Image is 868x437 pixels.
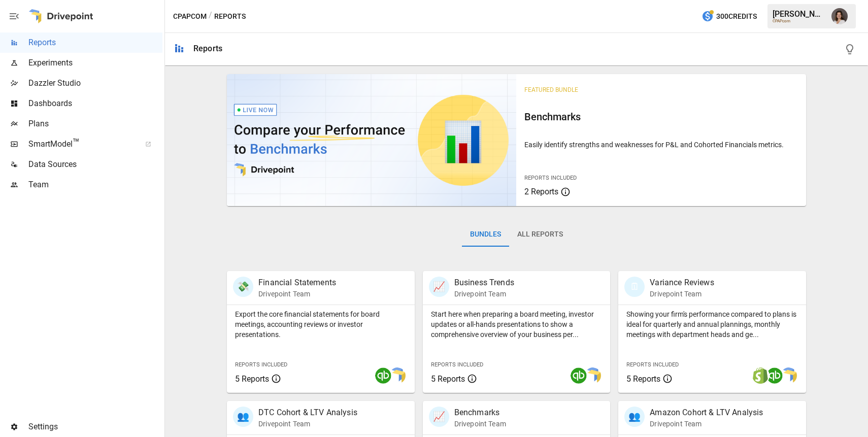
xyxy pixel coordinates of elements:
span: Reports Included [524,175,577,181]
span: Settings [28,421,162,433]
div: 🗓 [624,277,645,297]
span: 300 Credits [716,10,757,23]
span: 5 Reports [235,374,269,384]
span: 2 Reports [524,187,558,196]
p: DTC Cohort & LTV Analysis [258,407,357,419]
span: SmartModel [28,138,134,150]
p: Variance Reviews [650,277,714,289]
div: 👥 [624,407,645,427]
span: Team [28,179,162,191]
p: Business Trends [454,277,514,289]
button: 300Credits [697,7,761,26]
span: Reports Included [235,361,287,368]
img: quickbooks [766,367,783,384]
img: smart model [389,367,406,384]
p: Showing your firm's performance compared to plans is ideal for quarterly and annual plannings, mo... [626,309,798,340]
p: Amazon Cohort & LTV Analysis [650,407,763,419]
span: Data Sources [28,158,162,171]
p: Financial Statements [258,277,336,289]
span: Reports Included [626,361,679,368]
img: shopify [752,367,769,384]
img: video thumbnail [227,74,516,206]
span: Plans [28,118,162,130]
span: 5 Reports [431,374,465,384]
img: quickbooks [375,367,391,384]
div: CPAPcom [773,19,825,23]
img: quickbooks [571,367,587,384]
p: Drivepoint Team [454,289,514,299]
div: [PERSON_NAME] [773,9,825,19]
p: Drivepoint Team [650,419,763,429]
button: All Reports [509,222,571,247]
div: Reports [193,44,222,53]
div: / [209,10,212,23]
span: Dazzler Studio [28,77,162,89]
button: CPAPcom [173,10,207,23]
span: Reports Included [431,361,483,368]
div: 📈 [429,407,449,427]
p: Easily identify strengths and weaknesses for P&L and Cohorted Financials metrics. [524,140,797,150]
p: Drivepoint Team [454,419,506,429]
img: smart model [585,367,601,384]
h6: Benchmarks [524,109,797,125]
div: 💸 [233,277,253,297]
button: Bundles [462,222,509,247]
span: Featured Bundle [524,86,578,93]
span: 5 Reports [626,374,660,384]
div: 📈 [429,277,449,297]
p: Drivepoint Team [258,289,336,299]
span: ™ [73,137,80,149]
span: Reports [28,37,162,49]
span: Experiments [28,57,162,69]
img: smart model [781,367,797,384]
button: Franziska Ibscher [825,2,854,30]
p: Export the core financial statements for board meetings, accounting reviews or investor presentat... [235,309,407,340]
p: Drivepoint Team [258,419,357,429]
div: 👥 [233,407,253,427]
img: Franziska Ibscher [831,8,848,24]
p: Start here when preparing a board meeting, investor updates or all-hands presentations to show a ... [431,309,603,340]
span: Dashboards [28,97,162,110]
p: Drivepoint Team [650,289,714,299]
p: Benchmarks [454,407,506,419]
